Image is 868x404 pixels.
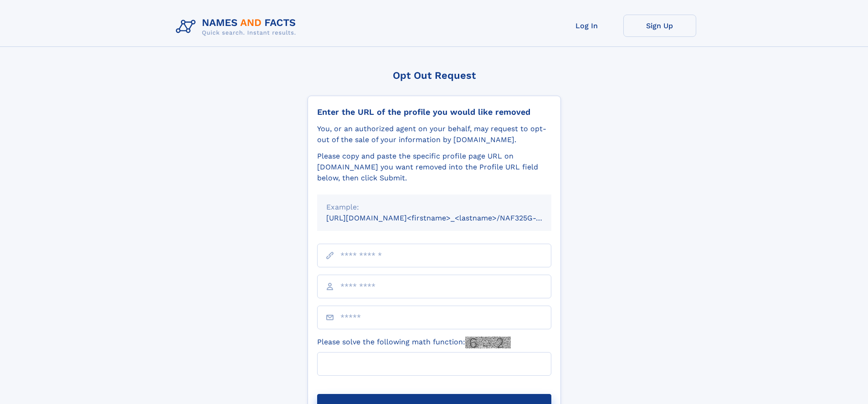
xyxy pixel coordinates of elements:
[317,123,551,145] div: You, or an authorized agent on your behalf, may request to opt-out of the sale of your informatio...
[326,214,569,222] small: [URL][DOMAIN_NAME]<firstname>_<lastname>/NAF325G-xxxxxxxx
[172,15,303,39] img: Logo Names and Facts
[317,337,511,348] label: Please solve the following math function:
[326,202,542,213] div: Example:
[317,151,551,184] div: Please copy and paste the specific profile page URL on [DOMAIN_NAME] you want removed into the Pr...
[317,107,551,117] div: Enter the URL of the profile you would like removed
[623,15,696,37] a: Sign Up
[550,15,623,37] a: Log In
[308,70,561,81] div: Opt Out Request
